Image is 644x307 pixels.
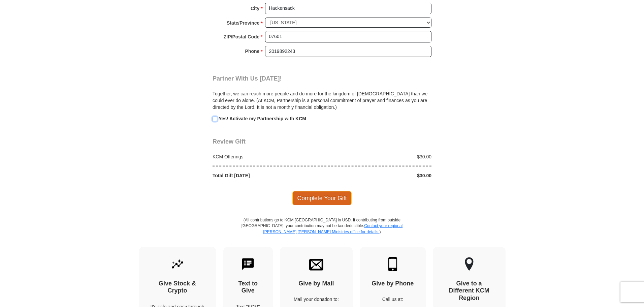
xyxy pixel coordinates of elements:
[292,191,352,205] span: Complete Your Gift
[235,280,261,295] h4: Text to Give
[209,153,322,160] div: KCM Offerings
[251,4,259,13] strong: City
[151,280,204,295] h4: Give Stock & Crypto
[245,47,260,56] strong: Phone
[219,116,306,121] strong: Yes! Activate my Partnership with KCM
[241,257,255,271] img: text-to-give.svg
[227,18,259,28] strong: State/Province
[292,280,341,287] h4: Give by Mail
[464,257,474,271] img: other-region
[372,280,414,287] h4: Give by Phone
[213,75,282,82] span: Partner With Us [DATE]!
[292,296,341,303] p: Mail your donation to:
[309,257,323,271] img: envelope.svg
[213,138,246,145] span: Review Gift
[445,280,494,302] h4: Give to a Different KCM Region
[224,32,260,41] strong: ZIP/Postal Code
[372,296,414,303] p: Call us at:
[322,153,435,160] div: $30.00
[213,90,431,111] p: Together, we can reach more people and do more for the kingdom of [DEMOGRAPHIC_DATA] than we coul...
[241,217,403,247] p: (All contributions go to KCM [GEOGRAPHIC_DATA] in USD. If contributing from outside [GEOGRAPHIC_D...
[322,172,435,179] div: $30.00
[263,223,402,234] a: Contact your regional [PERSON_NAME] [PERSON_NAME] Ministries office for details.
[209,172,322,179] div: Total Gift [DATE]
[170,257,185,271] img: give-by-stock.svg
[386,257,400,271] img: mobile.svg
